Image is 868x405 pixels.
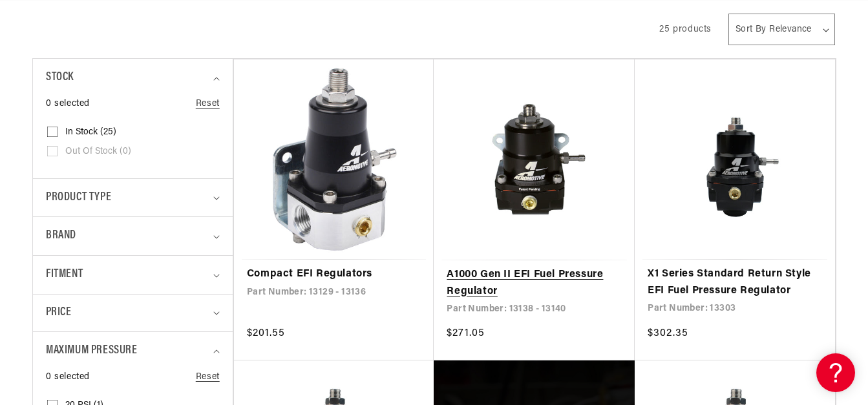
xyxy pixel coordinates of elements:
[46,217,220,255] summary: Brand (0 selected)
[46,179,220,217] summary: Product type (0 selected)
[196,370,220,384] a: Reset
[46,342,138,360] span: Maximum Pressure
[46,189,111,207] span: Product type
[196,97,220,111] a: Reset
[659,25,712,34] span: 25 products
[46,256,220,294] summary: Fitment (0 selected)
[46,304,71,322] span: Price
[65,127,116,138] span: In stock (25)
[46,265,83,284] span: Fitment
[247,266,421,283] a: Compact EFI Regulators
[65,146,131,158] span: Out of stock (0)
[46,332,220,370] summary: Maximum Pressure (0 selected)
[46,97,90,111] span: 0 selected
[46,227,76,245] span: Brand
[648,266,822,299] a: X1 Series Standard Return Style EFI Fuel Pressure Regulator
[46,59,220,97] summary: Stock (0 selected)
[46,68,74,87] span: Stock
[46,295,220,331] summary: Price
[46,370,90,384] span: 0 selected
[447,267,622,300] a: A1000 Gen II EFI Fuel Pressure Regulator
